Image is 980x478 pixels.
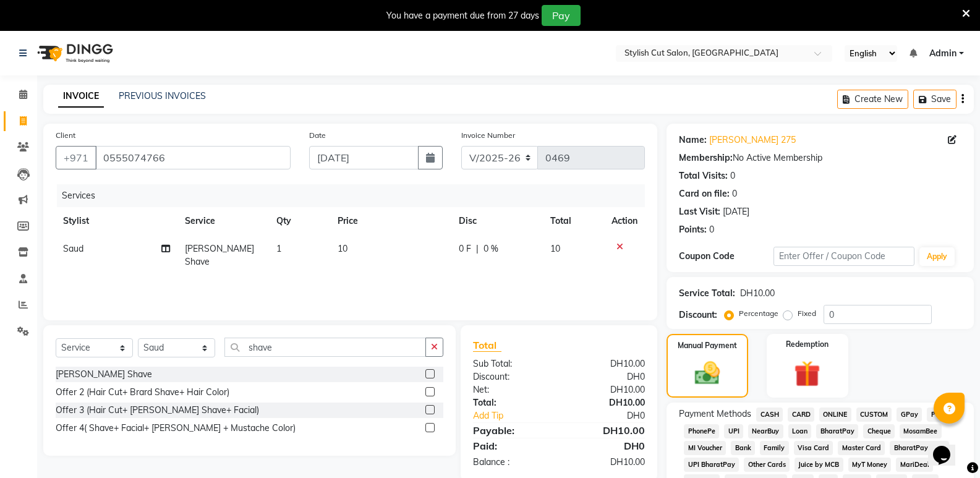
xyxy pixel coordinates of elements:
div: Points: [679,223,707,236]
span: ONLINE [819,408,851,422]
span: 0 F [459,242,471,255]
span: UPI BharatPay [684,458,739,472]
th: Disc [451,207,543,235]
div: 0 [709,223,714,236]
span: PhonePe [684,424,719,438]
label: Client [56,130,75,141]
button: +971 [56,146,96,169]
th: Total [543,207,604,235]
label: Manual Payment [678,340,737,351]
span: MI Voucher [684,441,726,455]
span: 10 [338,243,347,254]
div: DH10.00 [559,423,654,438]
span: Juice by MCB [795,458,843,472]
iframe: chat widget [928,429,968,466]
div: DH10.00 [559,456,654,469]
div: Services [57,184,654,207]
input: Search by Name/Mobile/Email/Code [95,146,291,169]
label: Invoice Number [461,130,515,141]
div: Discount: [464,370,559,383]
div: Last Visit: [679,205,720,218]
div: Paid: [464,438,559,453]
img: logo [32,36,116,70]
th: Qty [269,207,330,235]
span: Loan [788,424,812,438]
th: Stylist [56,207,177,235]
div: DH10.00 [740,287,775,300]
div: Offer 2 (Hair Cut+ Brard Shave+ Hair Color) [56,386,229,399]
div: [DATE] [723,205,749,218]
label: Fixed [798,308,816,319]
span: 10 [550,243,560,254]
div: Balance : [464,456,559,469]
span: CUSTOM [856,408,892,422]
span: Saud [63,243,83,254]
label: Percentage [739,308,778,319]
div: Membership: [679,152,733,164]
span: Payment Methods [679,408,751,420]
span: UPI [724,424,743,438]
div: Service Total: [679,287,735,300]
div: You have a payment due from 27 days [386,9,539,22]
label: Date [309,130,326,141]
button: Save [913,90,957,109]
span: Cheque [863,424,895,438]
div: Sub Total: [464,357,559,370]
input: Enter Offer / Coupon Code [773,247,914,266]
th: Service [177,207,269,235]
button: Create New [837,90,908,109]
span: CASH [756,408,783,422]
div: 0 [732,187,737,200]
span: GPay [897,408,922,422]
div: Name: [679,134,707,147]
span: 0 % [484,242,498,255]
label: Redemption [786,339,829,350]
a: INVOICE [58,85,104,108]
div: DH10.00 [559,396,654,409]
span: [PERSON_NAME] Shave [185,243,254,267]
span: Visa Card [794,441,833,455]
span: NearBuy [748,424,783,438]
div: Offer 3 (Hair Cut+ [PERSON_NAME] Shave+ Facial) [56,404,259,417]
span: BharatPay Card [890,441,949,455]
div: Total: [464,396,559,409]
img: _cash.svg [687,359,728,388]
div: Discount: [679,309,717,322]
button: Apply [919,247,955,266]
div: DH0 [559,370,654,383]
a: [PERSON_NAME] 275 [709,134,796,147]
button: Pay [542,5,581,26]
span: MariDeal [896,458,933,472]
span: Admin [929,47,957,60]
span: MyT Money [848,458,892,472]
div: DH10.00 [559,357,654,370]
th: Action [604,207,645,235]
div: Offer 4( Shave+ Facial+ [PERSON_NAME] + Mustache Color) [56,422,296,435]
div: DH10.00 [559,383,654,396]
span: Total [473,339,501,352]
div: [PERSON_NAME] Shave [56,368,152,381]
div: Card on file: [679,187,730,200]
input: Search or Scan [224,338,426,357]
span: Bank [731,441,755,455]
div: No Active Membership [679,152,961,164]
a: PREVIOUS INVOICES [119,90,206,101]
span: MosamBee [900,424,942,438]
span: | [476,242,479,255]
th: Price [330,207,452,235]
span: BharatPay [816,424,858,438]
div: Payable: [464,423,559,438]
div: 0 [730,169,735,182]
a: Add Tip [464,409,575,422]
div: DH0 [575,409,654,422]
span: Other Cards [744,458,790,472]
span: 1 [276,243,281,254]
span: Master Card [838,441,885,455]
div: Net: [464,383,559,396]
span: PayTM [927,408,957,422]
div: DH0 [559,438,654,453]
div: Coupon Code [679,250,773,263]
span: CARD [788,408,814,422]
img: _gift.svg [786,357,829,390]
div: Total Visits: [679,169,728,182]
